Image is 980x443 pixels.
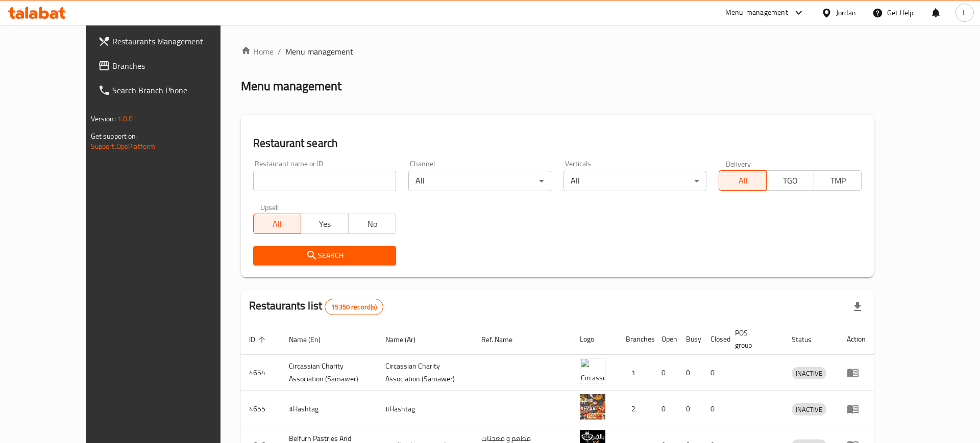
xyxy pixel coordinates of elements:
button: TGO [766,170,814,191]
img: ​Circassian ​Charity ​Association​ (Samawer) [580,358,605,383]
div: Export file [845,295,870,319]
span: INACTIVE [792,368,826,379]
span: No [353,217,392,231]
td: 4655 [241,391,281,427]
span: TMP [818,173,857,188]
span: POS group [735,327,772,351]
th: Logo [572,324,618,355]
span: Restaurants Management [112,35,241,47]
h2: Restaurants list [249,298,384,315]
button: All [719,170,767,191]
a: Home [241,45,274,58]
span: All [258,217,297,231]
h2: Menu management [241,78,341,94]
div: All [563,171,706,191]
span: TGO [771,173,810,188]
span: 15350 record(s) [325,302,383,312]
th: Branches [618,324,653,355]
span: Ref. Name [481,333,526,346]
span: Status [792,333,825,346]
th: Busy [678,324,702,355]
td: 0 [702,355,727,391]
div: Menu [847,403,866,415]
button: Search [253,246,396,265]
span: Yes [305,217,345,231]
a: Support.OpsPlatform [91,140,156,153]
div: Total records count [325,299,383,315]
div: All [408,171,551,191]
span: Branches [112,60,241,72]
td: ​Circassian ​Charity ​Association​ (Samawer) [377,355,474,391]
td: 0 [653,355,678,391]
div: Jordan [836,7,856,18]
th: Open [653,324,678,355]
span: Get support on: [91,129,138,143]
h2: Restaurant search [253,136,862,151]
th: Action [839,324,874,355]
span: INACTIVE [792,404,826,415]
span: ID [249,333,268,346]
button: No [348,214,396,234]
span: Menu management [285,45,353,58]
th: Closed [702,324,727,355]
span: Name (Ar) [385,333,429,346]
td: 4654 [241,355,281,391]
td: 1 [618,355,653,391]
td: 2 [618,391,653,427]
button: Yes [301,214,349,234]
td: 0 [702,391,727,427]
li: / [278,45,281,58]
label: Delivery [726,160,751,167]
div: Menu-management [725,7,788,19]
span: L [963,7,966,18]
span: Search Branch Phone [112,84,241,96]
a: Search Branch Phone [90,78,250,102]
td: ​Circassian ​Charity ​Association​ (Samawer) [281,355,377,391]
a: Branches [90,54,250,78]
td: 0 [678,391,702,427]
span: Version: [91,112,116,125]
td: 0 [678,355,702,391]
input: Search for restaurant name or ID.. [253,171,396,191]
a: Restaurants Management [90,29,250,54]
button: All [253,214,301,234]
span: Search [261,249,388,262]
button: TMP [814,170,862,191]
td: 0 [653,391,678,427]
td: #Hashtag [281,391,377,427]
label: Upsell [260,203,279,211]
div: Menu [847,367,866,379]
td: #Hashtag [377,391,474,427]
span: All [723,173,763,188]
span: 1.0.0 [117,112,133,125]
nav: breadcrumb [241,45,874,58]
span: Name (En) [289,333,334,346]
img: #Hashtag [580,394,605,420]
